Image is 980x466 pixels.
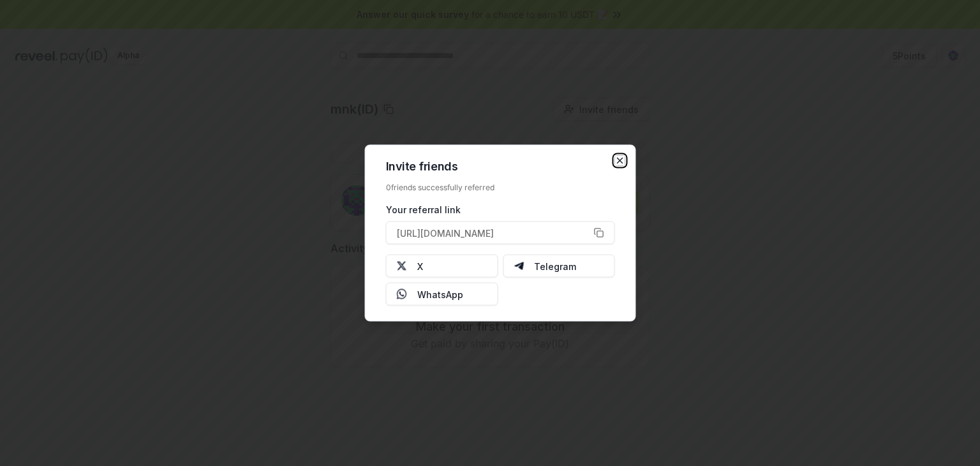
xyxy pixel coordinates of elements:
[386,255,498,278] button: X
[386,283,498,306] button: WhatsApp
[397,289,407,299] img: Whatsapp
[386,222,615,244] button: [URL][DOMAIN_NAME]
[397,261,407,271] img: X
[386,183,615,193] div: 0 friends successfully referred
[503,255,615,278] button: Telegram
[386,161,615,172] h2: Invite friends
[386,203,615,216] div: Your referral link
[514,261,524,271] img: Telegram
[397,226,494,239] span: [URL][DOMAIN_NAME]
